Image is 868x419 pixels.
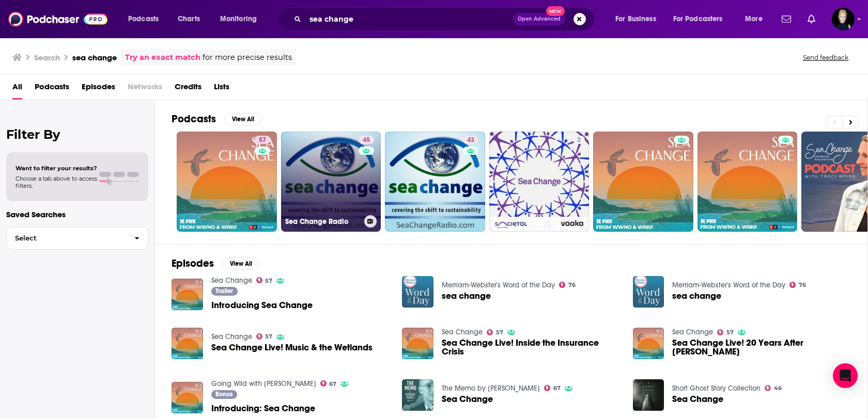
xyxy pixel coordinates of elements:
[774,386,782,391] span: 46
[12,78,22,100] a: All
[211,379,316,388] a: Going Wild with Dr. Rae Wynn-Grant
[265,279,272,283] span: 57
[672,395,723,404] span: Sea Change
[633,379,664,411] a: Sea Change
[402,276,433,308] img: sea change
[672,328,713,336] a: Sea Change
[34,53,60,62] h3: Search
[329,382,336,386] span: 67
[172,382,203,413] img: Introducing: Sea Change
[553,386,561,391] span: 67
[442,281,555,289] a: Merriam-Webster's Word of the Day
[633,276,664,308] a: sea change
[171,11,206,27] a: Charts
[385,132,485,232] a: 43
[832,8,855,30] span: Logged in as Passell
[224,113,261,125] button: View All
[833,363,858,388] div: Open Intercom Messenger
[442,339,621,356] span: Sea Change Live! Inside the Insurance Crisis
[717,329,734,335] a: 57
[745,12,763,26] span: More
[487,329,503,335] a: 57
[172,112,216,125] h2: Podcasts
[559,282,576,288] a: 76
[256,333,273,340] a: 57
[765,385,782,391] a: 46
[633,328,664,359] a: Sea Change Live! 20 Years After Katrina
[442,292,491,300] a: sea change
[7,235,126,241] span: Select
[259,135,266,146] span: 57
[402,379,433,411] img: Sea Change
[213,11,270,27] button: open menu
[178,12,200,26] span: Charts
[128,12,159,26] span: Podcasts
[6,209,148,219] p: Saved Searches
[172,279,203,310] img: Introducing Sea Change
[672,339,851,356] span: Sea Change Live! 20 Years After [PERSON_NAME]
[463,136,478,144] a: 43
[778,10,795,28] a: Show notifications dropdown
[172,328,203,359] img: Sea Change Live! Music & the Wetlands
[442,395,493,404] a: Sea Change
[672,292,721,300] a: sea change
[287,7,605,31] div: Search podcasts, credits, & more...
[320,380,337,386] a: 67
[177,132,277,232] a: 57
[789,282,806,288] a: 76
[211,404,315,413] a: Introducing: Sea Change
[496,330,503,335] span: 57
[203,52,292,63] span: for more precise results
[214,78,229,100] a: Lists
[672,281,785,289] a: Merriam-Webster's Word of the Day
[256,277,273,283] a: 57
[402,328,433,359] img: Sea Change Live! Inside the Insurance Crisis
[615,12,656,26] span: For Business
[544,385,561,391] a: 67
[281,132,381,232] a: 45Sea Change Radio
[16,165,97,172] span: Want to filter your results?
[305,11,513,27] input: Search podcasts, credits, & more...
[172,257,214,270] h2: Episodes
[128,78,162,100] span: Networks
[489,132,590,232] a: 2
[211,301,313,310] a: Introducing Sea Change
[35,78,69,100] a: Podcasts
[672,384,761,393] a: Short Ghost Story Collection
[467,135,474,146] span: 43
[442,328,483,336] a: Sea Change
[211,343,373,352] span: Sea Change Live! Music & the Wetlands
[175,78,202,100] span: Credits
[568,283,576,287] span: 76
[673,12,723,26] span: For Podcasters
[215,391,233,397] span: Bonus
[832,8,855,30] img: User Profile
[518,17,561,22] span: Open Advanced
[8,9,107,29] img: Podchaser - Follow, Share and Rate Podcasts
[82,78,115,100] a: Episodes
[72,53,117,62] h3: sea change
[513,13,565,25] button: Open AdvancedNew
[121,11,172,27] button: open menu
[738,11,776,27] button: open menu
[172,112,261,125] a: PodcastsView All
[6,227,148,250] button: Select
[6,127,148,142] h2: Filter By
[726,330,734,335] span: 57
[573,136,585,144] a: 2
[211,332,252,341] a: Sea Change
[172,257,259,270] a: EpisodesView All
[800,53,851,62] button: Send feedback
[672,339,851,356] a: Sea Change Live! 20 Years After Katrina
[799,283,806,287] span: 76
